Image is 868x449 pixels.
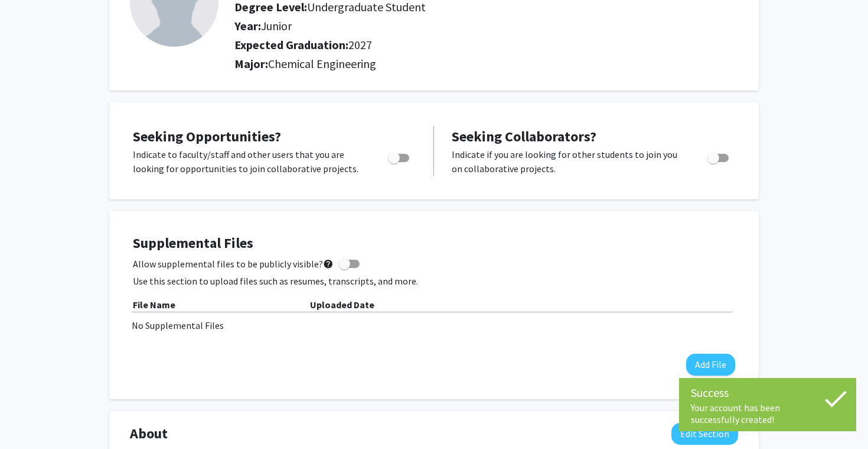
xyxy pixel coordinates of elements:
div: Success [691,384,844,402]
b: Uploaded Date [310,299,374,311]
h2: Year: [234,19,656,33]
iframe: Chat [9,396,50,440]
span: Chemical Engineering [268,56,376,71]
mat-icon: help [323,257,334,271]
p: Indicate if you are looking for other students to join you on collaborative projects. [452,147,685,176]
div: No Supplemental Files [132,318,736,332]
b: File Name [133,299,175,311]
button: Add File [686,354,735,376]
p: Indicate to faculty/staff and other users that you are looking for opportunities to join collabor... [133,147,366,176]
span: Allow supplemental files to be publicly visible? [133,257,334,271]
div: Toggle [703,147,735,165]
button: Edit About [671,423,738,445]
p: Use this section to upload files such as resumes, transcripts, and more. [133,274,735,288]
span: Junior [261,18,292,33]
div: Toggle [383,147,416,165]
span: Seeking Opportunities? [133,127,281,146]
h2: Major: [234,57,738,71]
span: Seeking Collaborators? [452,127,596,146]
span: 2027 [348,37,372,52]
div: Your account has been successfully created! [691,402,844,425]
span: About [130,423,168,444]
h2: Expected Graduation: [234,38,656,52]
h4: Supplemental Files [133,235,735,252]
